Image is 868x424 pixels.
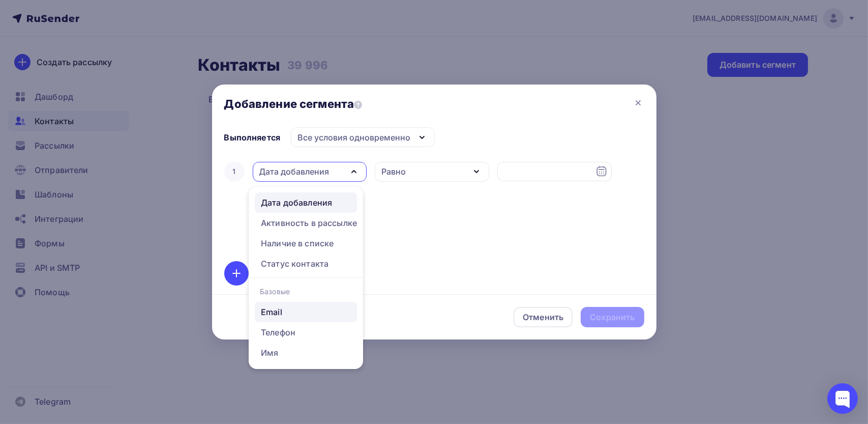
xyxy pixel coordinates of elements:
div: Выполняется [224,131,281,144]
button: Равно [375,162,489,182]
div: Дата добавления [259,165,330,178]
button: Все условия одновременно [291,127,435,147]
div: Дата добавления [261,196,332,209]
div: Базовые [249,281,363,302]
div: Все условия одновременно [297,131,410,144]
div: Отменить [523,311,563,323]
div: Активность в рассылке [261,217,357,229]
button: Дата добавления [253,162,367,182]
div: Равно [381,165,406,178]
div: Статус контакта [261,258,328,270]
div: 1 [224,161,245,182]
span: Добавление сегмента [224,97,363,111]
div: Email [261,306,282,318]
div: Телефон [261,326,295,338]
div: Наличие в списке [261,237,334,249]
div: Имя [261,347,278,359]
ul: Дата добавления [249,186,363,369]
